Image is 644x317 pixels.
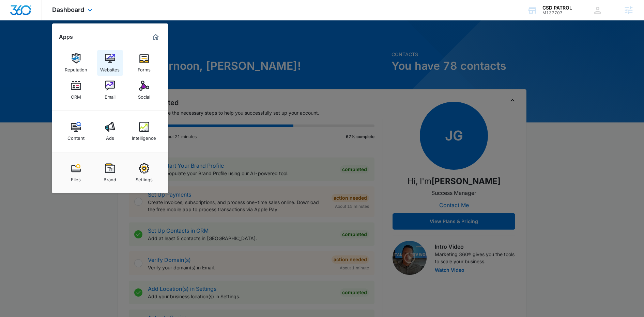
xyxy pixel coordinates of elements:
div: Reputation [65,64,87,72]
a: Email [97,77,123,103]
h2: Apps [59,34,73,40]
div: Brand [104,173,116,182]
div: Ads [106,132,114,141]
a: Ads [97,118,123,144]
a: Intelligence [131,118,157,144]
a: Settings [131,160,157,186]
div: account name [542,5,572,11]
a: Content [63,118,89,144]
div: Forms [138,64,151,72]
div: Websites [100,64,120,72]
a: Brand [97,160,123,186]
div: Social [138,91,150,100]
a: CRM [63,77,89,103]
a: Forms [131,50,157,76]
div: Files [71,173,81,182]
div: Intelligence [132,132,156,141]
div: Email [105,91,116,100]
a: Websites [97,50,123,76]
div: Settings [136,173,153,182]
a: Reputation [63,50,89,76]
div: CRM [71,91,81,100]
a: Social [131,77,157,103]
a: Files [63,160,89,186]
a: Marketing 360® Dashboard [150,32,161,43]
div: account id [542,11,572,15]
span: Dashboard [52,6,84,13]
div: Content [67,132,85,141]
